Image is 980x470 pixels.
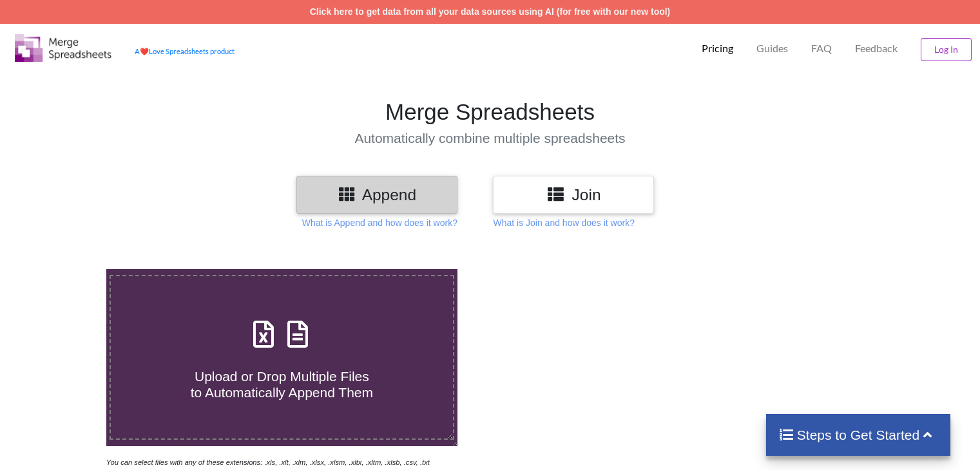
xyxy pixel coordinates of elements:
[493,216,634,229] p: What is Join and how does it work?
[855,43,898,53] span: Feedback
[310,6,671,17] a: Click here to get data from all your data sources using AI (for free with our new tool)
[106,458,430,466] i: You can select files with any of these extensions: .xls, .xlt, .xlm, .xlsx, .xlsm, .xltx, .xltm, ...
[135,47,235,55] a: AheartLove Spreadsheets product
[15,34,111,62] img: Logo.png
[702,42,733,55] p: Pricing
[306,185,448,204] h3: Append
[140,47,149,55] span: heart
[779,427,938,443] h4: Steps to Get Started
[921,38,972,61] button: Log In
[756,42,788,55] p: Guides
[811,42,832,55] p: FAQ
[503,185,644,204] h3: Join
[191,369,373,400] span: Upload or Drop Multiple Files to Automatically Append Them
[302,216,457,229] p: What is Append and how does it work?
